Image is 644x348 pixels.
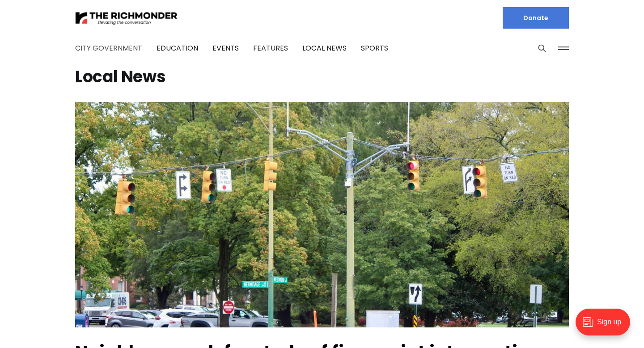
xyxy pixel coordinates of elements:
button: Search this site [535,42,549,55]
a: Events [212,43,239,53]
a: Sports [361,43,388,53]
iframe: portal-trigger [568,304,644,348]
img: Neighbors push for study of five-point intersection near Diamond as potential ‘community hub’ [75,102,569,327]
a: Donate [503,7,569,29]
img: The Richmonder [75,10,178,26]
a: City Government [75,43,142,53]
h1: Local News [75,70,569,84]
a: Education [157,43,198,53]
a: Local News [302,43,347,53]
a: Features [253,43,288,53]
